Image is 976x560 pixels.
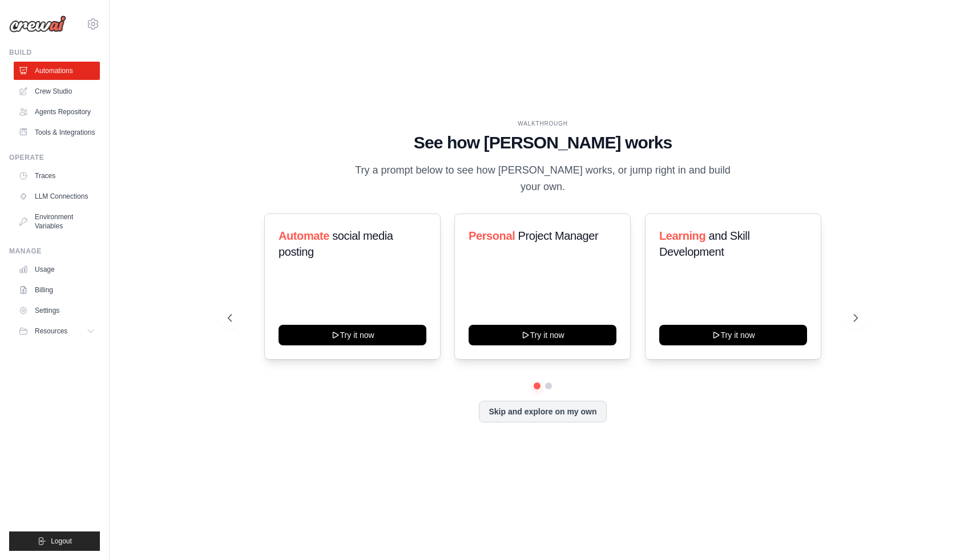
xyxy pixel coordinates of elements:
a: Billing [14,281,100,299]
a: Tools & Integrations [14,123,100,142]
div: WALKTHROUGH [228,119,858,128]
a: Environment Variables [14,208,100,235]
span: Personal [469,229,515,242]
p: Try a prompt below to see how [PERSON_NAME] works, or jump right in and build your own. [351,162,735,196]
a: LLM Connections [14,187,100,206]
button: Resources [14,322,100,340]
button: Try it now [279,325,426,345]
div: Operate [9,153,100,162]
button: Skip and explore on my own [479,401,606,422]
span: Logout [51,537,72,546]
a: Automations [14,62,100,80]
a: Crew Studio [14,82,100,100]
a: Traces [14,167,100,185]
span: Automate [279,229,329,242]
div: Manage [9,247,100,256]
span: and Skill Development [659,229,749,258]
span: Resources [35,327,67,336]
div: Build [9,48,100,57]
a: Usage [14,260,100,279]
img: Logo [9,15,66,33]
span: Learning [659,229,705,242]
span: social media posting [279,229,393,258]
span: Project Manager [518,229,599,242]
button: Try it now [469,325,616,345]
button: Try it now [659,325,807,345]
h1: See how [PERSON_NAME] works [228,132,858,153]
a: Agents Repository [14,103,100,121]
a: Settings [14,301,100,320]
button: Logout [9,531,100,551]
